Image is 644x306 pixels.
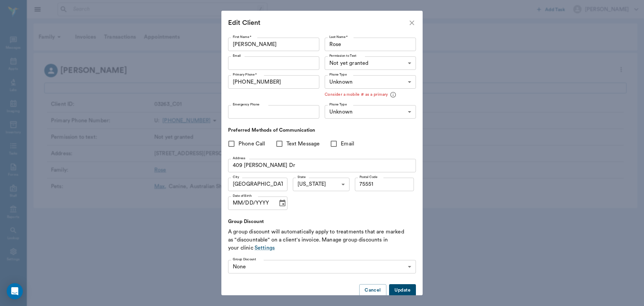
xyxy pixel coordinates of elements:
label: Group Discount [233,257,256,262]
button: message [388,90,398,100]
span: Phone Call [238,140,265,148]
div: None [228,260,416,273]
p: Group Discount [228,218,409,225]
span: Email [341,140,354,148]
button: Cancel [359,284,386,297]
label: Date of Birth [233,193,252,198]
label: Address [233,156,245,161]
label: State [298,175,306,179]
label: City [233,175,239,179]
input: 12345-6789 [355,178,414,191]
label: Email [233,53,241,58]
label: Postal Code [360,175,377,179]
span: Text Message [286,140,320,148]
div: Unknown [325,105,416,119]
label: Emergency Phone [233,102,259,107]
p: Preferred Methods of Communication [228,127,409,134]
p: Consider a mobile # as a primary [325,90,416,100]
label: Phone Type [329,72,347,77]
label: Phone Type [329,102,347,107]
button: Update [389,284,416,297]
div: Not yet granted [325,56,416,70]
a: Settings [255,245,275,251]
label: Last Name * [329,35,348,39]
div: Open Intercom Messenger [7,283,23,299]
div: [US_STATE] [293,178,350,191]
label: Primary Phone * [233,72,257,77]
label: First Name * [233,35,252,39]
button: Choose date [276,196,289,210]
div: Edit Client [228,17,408,28]
label: Permission to Text [329,53,356,58]
input: MM/DD/YYYY [228,196,273,210]
p: A group discount will automatically apply to treatments that are marked as "discountable" on a cl... [228,228,416,252]
button: close [408,19,416,27]
div: Unknown [325,75,416,89]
